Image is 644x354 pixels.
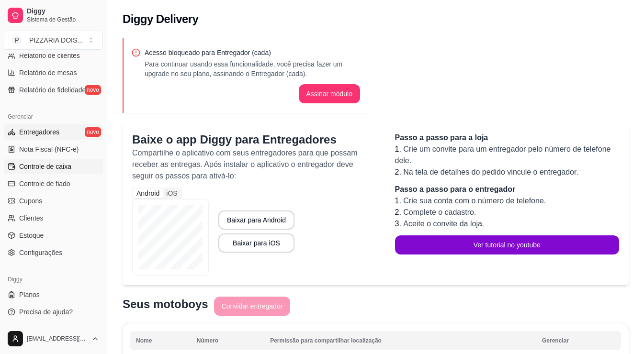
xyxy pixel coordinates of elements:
a: Relatório de fidelidadenovo [4,82,103,98]
p: Passo a passo para o entregador [395,184,620,195]
a: Cupons [4,193,103,209]
span: Diggy [27,7,99,16]
div: Gerenciar [4,109,103,124]
span: Nota Fiscal (NFC-e) [19,144,79,154]
a: Estoque [4,228,103,243]
span: Complete o cadastro. [403,208,476,216]
span: Relatório de fidelidade [19,85,86,95]
p: Baixe o app Diggy para Entregadores [132,132,376,147]
a: Controle de fiado [4,176,103,191]
span: Relatório de mesas [19,68,77,77]
div: Android [133,188,163,198]
a: Nota Fiscal (NFC-e) [4,142,103,157]
span: P [12,35,22,45]
span: Controle de fiado [19,179,70,188]
a: Clientes [4,210,103,226]
button: [EMAIL_ADDRESS][DOMAIN_NAME] [4,327,103,350]
span: Planos [19,290,40,299]
span: Controle de caixa [19,162,71,171]
li: 2. [395,166,620,178]
span: Aceite o convite da loja. [403,220,484,228]
div: Diggy [4,272,103,287]
span: [EMAIL_ADDRESS][DOMAIN_NAME] [27,335,88,343]
div: PIZZARIA DOIS ... [29,35,83,45]
span: Precisa de ajuda? [19,307,73,317]
span: Crie um convite para um entregador pelo número de telefone dele. [395,145,611,165]
button: Baixar para iOS [218,233,294,253]
a: DiggySistema de Gestão [4,4,103,27]
th: Gerenciar [536,331,621,350]
li: 1. [395,195,620,207]
span: Relatório de clientes [19,51,80,60]
span: Na tela de detalhes do pedido vincule o entregador. [403,168,578,176]
button: Select a team [4,31,103,50]
th: Nome [130,331,191,350]
p: Passo a passo para a loja [395,132,620,144]
p: Para continuar usando essa funcionalidade, você precisa fazer um upgrade no seu plano, assinando ... [145,59,360,78]
a: Configurações [4,245,103,260]
a: Planos [4,287,103,302]
li: 2. [395,207,620,218]
a: Precisa de ajuda? [4,304,103,320]
button: Baixar para Android [218,210,294,230]
span: Crie sua conta com o número de telefone. [403,197,546,205]
a: Entregadoresnovo [4,124,103,140]
p: Seus motoboys [123,297,208,312]
th: Permissão para compartilhar localização [264,331,536,350]
p: Acesso bloqueado para Entregador (cada) [145,48,360,57]
th: Número [191,331,264,350]
span: Estoque [19,231,44,240]
span: Configurações [19,248,62,257]
button: Ver tutorial no youtube [395,235,620,254]
span: Entregadores [19,127,59,137]
p: Compartilhe o aplicativo com seus entregadores para que possam receber as entregas. Após instalar... [132,147,376,182]
a: Relatório de clientes [4,48,103,63]
button: Assinar módulo [299,84,361,103]
li: 3. [395,218,620,230]
a: Relatório de mesas [4,65,103,80]
h2: Diggy Delivery [123,11,198,27]
li: 1. [395,144,620,166]
span: Sistema de Gestão [27,16,99,23]
span: Cupons [19,196,42,206]
span: Clientes [19,213,44,223]
a: Controle de caixa [4,159,103,174]
div: iOS [163,188,181,198]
